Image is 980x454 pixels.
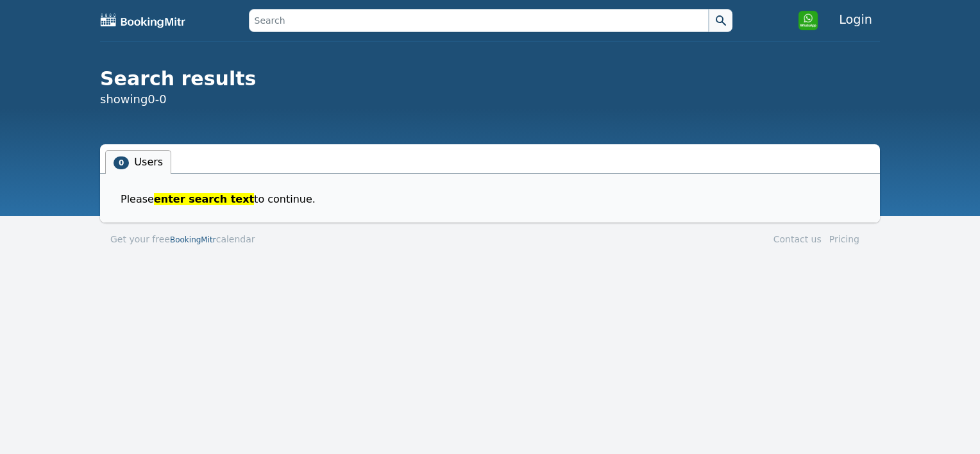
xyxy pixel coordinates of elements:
[105,150,171,174] li: Users
[249,9,709,32] input: Search
[829,234,859,244] a: Pricing
[100,90,167,108] span: showing 0-0
[831,7,880,32] a: Login
[798,10,818,31] img: Click to open WhatsApp
[154,193,254,205] span: enter search text
[110,233,255,246] a: Get your freeBookingMitrcalendar
[100,67,880,90] h1: Search results
[100,13,186,28] img: BookingMitr
[170,235,216,244] span: BookingMitr
[773,234,822,244] a: Contact us
[121,192,326,207] span: Please to continue.
[114,156,129,169] span: 0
